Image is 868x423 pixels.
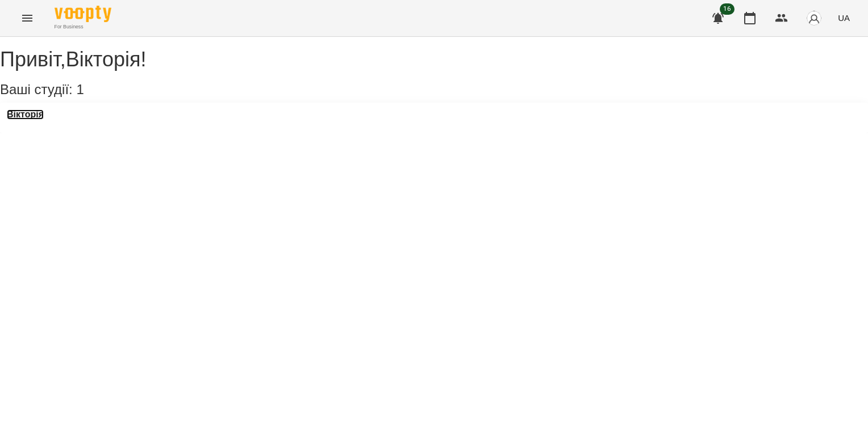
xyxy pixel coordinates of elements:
span: 16 [720,3,735,15]
span: For Business [55,23,111,31]
span: 1 [76,82,84,97]
button: UA [833,7,854,28]
span: UA [838,12,850,24]
a: Вікторія [7,109,44,120]
button: Menu [14,5,41,32]
img: Voopty Logo [55,6,111,22]
img: avatar_s.png [806,10,822,26]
